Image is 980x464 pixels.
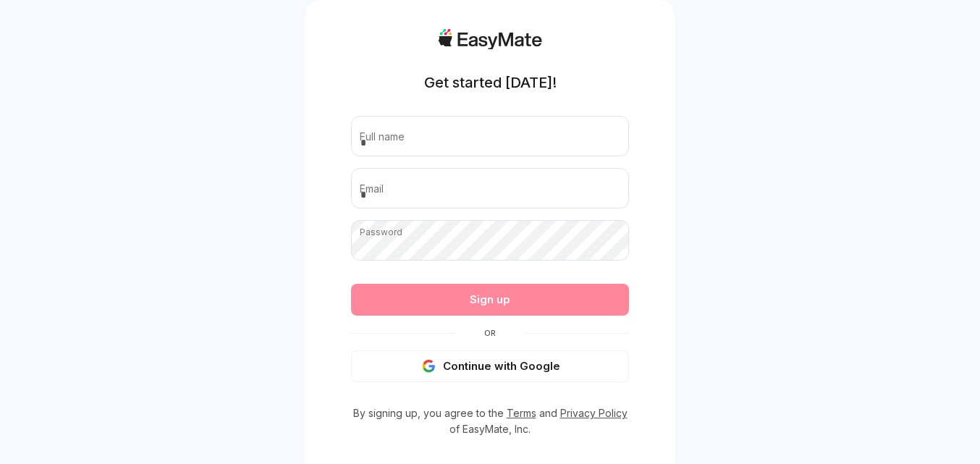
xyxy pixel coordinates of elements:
button: Continue with Google [351,350,629,382]
a: Privacy Policy [560,407,628,419]
a: Terms [507,407,536,419]
h1: Get started [DATE]! [424,72,557,93]
p: By signing up, you agree to the and of EasyMate, Inc. [351,405,629,437]
span: Or [455,327,525,339]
